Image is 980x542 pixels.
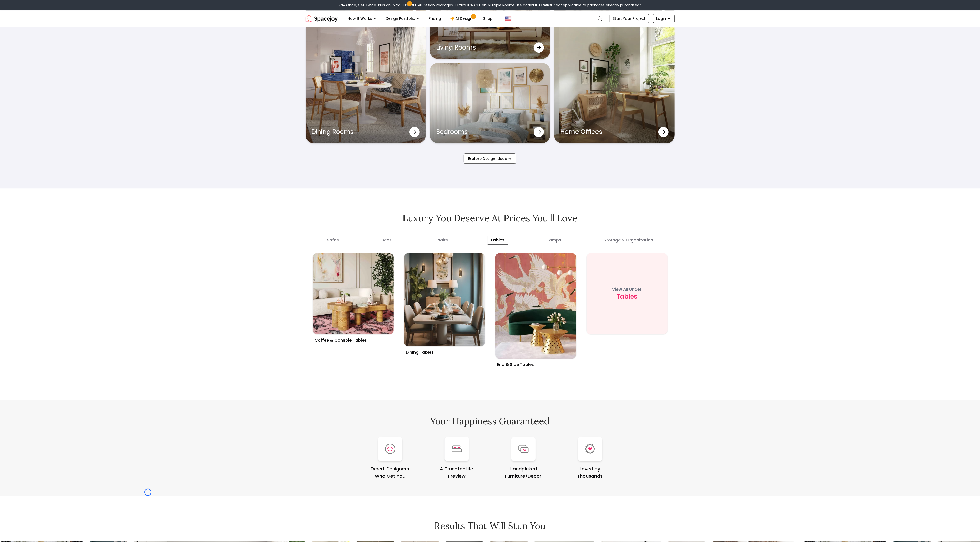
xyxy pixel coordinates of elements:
p: Dining Rooms [312,128,354,136]
div: A True-to-Life Preview [426,465,488,480]
a: Home OfficesHome Offices [554,21,674,143]
a: Dining TablesDining Tables [401,250,488,359]
a: BedroomsBedrooms [430,63,550,143]
a: Shop [479,13,497,24]
button: sofas [324,236,342,245]
p: Home Offices [560,128,602,136]
button: chairs [431,236,451,245]
button: storage & organization [601,236,656,245]
div: Loved by Thousands [559,465,621,480]
a: Explore Design Ideas [464,153,516,164]
div: Handpicked Furniture/Decor [492,465,555,480]
button: lamps [544,236,564,245]
img: End & Side Tables [495,253,576,359]
h2: Your Happiness Guaranteed [306,416,675,426]
a: Spacejoy [306,13,338,24]
a: Start Your Project [610,14,649,23]
nav: Main [344,13,497,24]
nav: Global [306,10,675,27]
a: End & Side TablesEnd & Side Tables [492,250,579,371]
a: Login [653,14,675,23]
div: Expert Designers Who Get You [359,465,421,480]
a: Coffee & Console TablesCoffee & Console Tables [310,250,397,346]
button: beds [378,236,395,245]
span: *Not applicable to packages already purchased* [553,3,641,8]
img: Expert Designers<br/>Who Get You [385,444,395,454]
div: Pay Once, Get Twice-Plus an Extra 30% OFF All Design Packages + Extra 10% OFF on Multiple Rooms. [339,3,641,8]
a: AI Design [446,13,478,24]
a: Dining RoomsDining Rooms [306,21,426,143]
img: A True-to-Life<br/>Preview [452,445,462,452]
a: View All Undertables [583,250,671,371]
span: Use code: [516,3,553,8]
h3: Dining Tables [404,346,485,355]
p: View All Under [612,286,642,293]
img: Dining Tables [404,253,485,346]
button: How It Works [344,13,381,24]
h2: Luxury you deserve at prices you'll love [306,213,675,223]
p: Bedrooms [436,128,468,136]
p: Living Rooms [436,43,476,52]
img: Coffee & Console Tables [313,253,394,334]
button: tables [488,236,508,245]
button: Design Portfolio [382,13,424,24]
img: Handpicked<br/>Furniture/Decor [518,445,529,453]
b: GETTWICE [533,3,553,8]
img: Spacejoy Logo [306,13,338,24]
h2: Results that will stun you [306,521,675,531]
span: tables [617,293,638,301]
a: Pricing [425,13,445,24]
img: Loved by<br/>Thousands [585,444,595,454]
img: United States [505,15,511,22]
h3: End & Side Tables [495,359,576,368]
h3: Coffee & Console Tables [313,334,394,343]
